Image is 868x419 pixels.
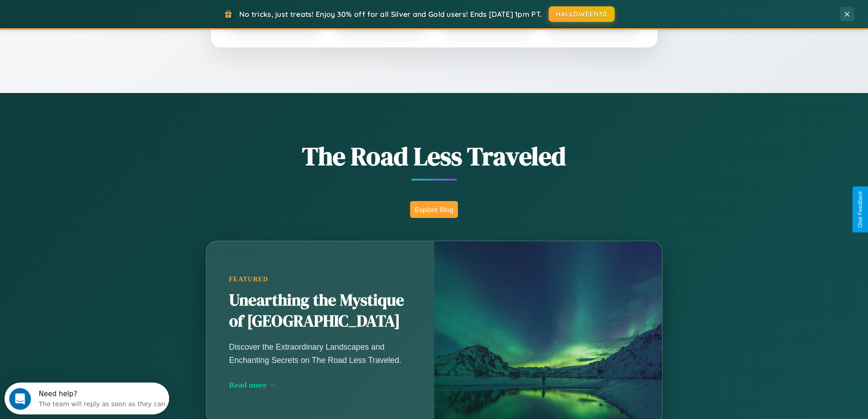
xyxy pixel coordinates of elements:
button: HALLOWEEN30 [549,6,615,22]
div: The team will reply as soon as they can [34,15,161,25]
div: Give Feedback [857,191,863,228]
iframe: Intercom live chat discovery launcher [5,383,169,414]
h2: Unearthing the Mystique of [GEOGRAPHIC_DATA] [229,290,411,332]
div: Read more → [229,380,411,390]
iframe: Intercom live chat [9,388,31,410]
h1: The Road Less Traveled [161,139,708,174]
div: Need help? [34,8,161,15]
div: Featured [229,275,411,283]
div: Open Intercom Messenger [4,4,169,29]
p: Discover the Extraordinary Landscapes and Enchanting Secrets on The Road Less Traveled. [229,341,411,366]
button: Explore Blog [410,201,458,218]
span: No tricks, just treats! Enjoy 30% off for all Silver and Gold users! Ends [DATE] 1pm PT. [239,10,542,19]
